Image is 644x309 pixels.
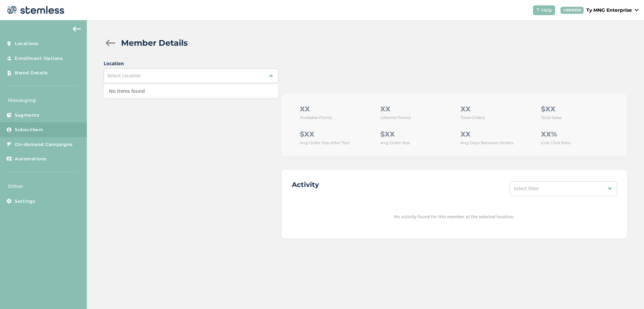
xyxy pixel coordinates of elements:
[541,140,571,145] label: Link Click Rate
[300,140,350,145] label: Avg Order Size After Text
[300,104,368,114] p: XX
[121,37,188,49] h2: Member Details
[15,70,48,76] span: Brand Details
[380,104,448,114] p: XX
[610,277,644,309] iframe: Chat Widget
[541,115,562,120] label: Total Sales
[514,185,539,192] span: Select filter
[461,115,485,120] label: Total Orders
[461,104,529,114] p: XX
[107,72,141,79] span: Select Location
[300,115,332,120] label: Available Points
[635,9,639,11] img: icon_down-arrow-small-66adaf34.svg
[461,140,514,145] label: Avg Days Between Orders
[15,198,35,205] span: Settings
[292,180,319,189] h2: Activity
[5,3,64,17] img: logo-dark-0685b13c.svg
[541,104,609,114] p: $XX
[541,129,609,139] p: XX%
[380,115,411,120] label: Lifetime Points
[380,129,448,139] p: $XX
[300,129,368,139] p: $XX
[292,197,617,228] div: No activity found for this member at the selected location.
[15,156,47,162] span: Automations
[104,60,278,67] label: Location
[536,8,540,12] img: icon-help-white-03924b79.svg
[541,7,552,14] span: Help
[15,40,39,47] span: Locations
[73,26,81,32] img: icon-arrow-back-accent-c549486e.svg
[15,141,73,148] span: On-demand Campaigns
[380,140,410,145] label: Avg Order Size
[560,7,584,14] div: VENDOR
[104,84,278,98] li: No items found
[15,126,43,133] span: Subscribers
[586,7,632,14] p: Ty MNG Enterprise
[461,129,529,139] p: XX
[15,55,63,62] span: Enrollment Options
[15,112,39,119] span: Segments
